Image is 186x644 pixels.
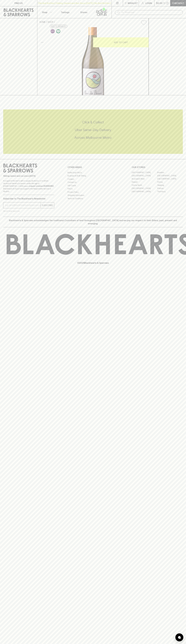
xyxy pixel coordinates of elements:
button: SUBSCRIBE [41,202,54,208]
h5: Across Melbourne Metro [3,135,183,140]
a: Tastings [56,6,74,18]
a: [GEOGRAPHIC_DATA] [157,177,183,180]
a: [GEOGRAPHIC_DATA] [132,190,157,193]
a: [GEOGRAPHIC_DATA] [132,171,157,174]
button: Shop [37,6,56,18]
button: Add to wishlist [140,19,147,26]
p: Shop [42,11,47,14]
img: Lo-Fi [51,29,55,33]
a: Braddon [157,171,183,174]
p: OUR STORES [132,166,183,169]
button: ADD TO CART [93,37,149,47]
a: Some may call it natural, others minimum intervention, either way, it’s hands off & maybe even a ... [50,28,55,34]
a: Elwood [132,180,157,184]
button: Add to wishlist [50,25,67,28]
p: Tastings [61,11,69,14]
p: Login [145,2,152,5]
a: Gift Cards [68,184,119,187]
p: FIND US [14,2,23,5]
a: Thornbury [157,190,183,193]
p: It is against the law to sell or supply alcohol to, or to obtain alcohol on behalf of a person un... [3,179,54,193]
input: Try "Pinot noir" [121,10,181,15]
a: Fitzroy [157,180,183,184]
p: $0.00 [156,2,162,5]
a: [GEOGRAPHIC_DATA] [157,174,183,177]
p: SUBSCRIBE [42,204,53,207]
div: Call to action block [3,109,183,154]
a: [GEOGRAPHIC_DATA] [132,174,157,177]
a: SHOP [48,21,53,23]
p: 0 [167,2,168,4]
p: Subscribe to The Blackhearts Newsletter [3,197,54,200]
input: e.g. jane@blackheartsandsparrows.com.au [5,203,41,207]
a: Stores [74,6,93,18]
a: Brunswick West [132,177,157,180]
p: Checkout [172,2,184,5]
img: bubble-icon [178,636,181,639]
a: Terms & Conditions [68,197,119,200]
a: FAQ's [68,187,119,190]
h5: Uber Same-Day Delivery [3,128,183,132]
p: Stores [80,11,87,14]
p: Sibling owned and run since [DATE] [3,175,54,177]
a: HOME [39,21,46,23]
a: Business & Bulk Gifting [68,174,119,177]
a: [GEOGRAPHIC_DATA] [132,187,157,190]
a: Prahran [157,187,183,190]
p: OTHER AREAS [68,166,119,169]
img: 41197.png [37,27,149,95]
a: Careers [68,177,119,181]
a: Contact Us [68,181,119,184]
a: Bottle Drop FAQ's [68,171,119,174]
a: Geelong [157,184,183,187]
a: Made without the use of any animal products. [55,28,61,34]
img: Vegan [56,29,60,33]
p: We will never spam you [3,210,54,212]
p: Blackhearts & Sparrows acknowledges the traditional Custodians of land throughout [GEOGRAPHIC_DAT... [5,219,181,225]
p: Wishlist [128,2,138,5]
p: ADD TO CART [114,41,128,44]
a: Privacy Policy [68,190,119,194]
a: Fitzroy North [132,184,157,187]
a: Shipping Information [68,194,119,197]
strong: Liquor License #32064953 [29,185,54,187]
h5: Click & Collect [3,120,183,124]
